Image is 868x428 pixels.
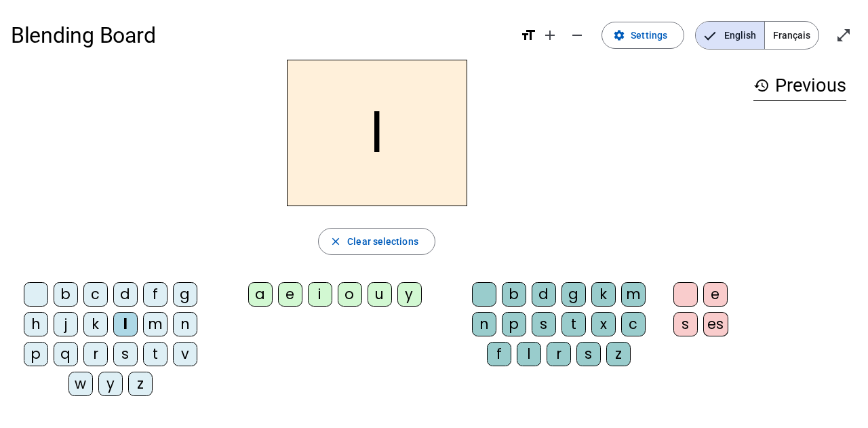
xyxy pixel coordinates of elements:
[561,282,586,307] div: g
[472,312,496,336] div: n
[143,282,167,307] div: f
[621,282,646,307] div: m
[591,312,616,336] div: x
[128,372,153,396] div: z
[601,22,684,49] button: Settings
[835,27,852,43] mat-icon: open_in_full
[98,372,123,396] div: y
[606,342,631,366] div: z
[631,27,667,43] span: Settings
[673,312,698,336] div: s
[113,342,138,366] div: s
[54,312,78,336] div: j
[24,312,48,336] div: h
[287,60,467,206] h2: l
[613,29,625,41] mat-icon: settings
[143,312,167,336] div: m
[83,342,108,366] div: r
[368,282,392,307] div: u
[517,342,541,366] div: l
[338,282,362,307] div: o
[397,282,422,307] div: y
[765,22,818,49] span: Français
[703,282,728,307] div: e
[113,312,138,336] div: l
[24,342,48,366] div: p
[173,282,197,307] div: g
[591,282,616,307] div: k
[753,77,770,94] mat-icon: history
[502,282,526,307] div: b
[143,342,167,366] div: t
[696,22,764,49] span: English
[520,27,536,43] mat-icon: format_size
[248,282,273,307] div: a
[54,342,78,366] div: q
[173,342,197,366] div: v
[536,22,564,49] button: Increase font size
[753,71,846,101] h3: Previous
[11,14,509,57] h1: Blending Board
[564,22,591,49] button: Decrease font size
[532,282,556,307] div: d
[83,282,108,307] div: c
[68,372,93,396] div: w
[569,27,585,43] mat-icon: remove
[532,312,556,336] div: s
[173,312,197,336] div: n
[318,228,435,255] button: Clear selections
[576,342,601,366] div: s
[621,312,646,336] div: c
[830,22,857,49] button: Enter full screen
[542,27,558,43] mat-icon: add
[113,282,138,307] div: d
[502,312,526,336] div: p
[278,282,302,307] div: e
[83,312,108,336] div: k
[561,312,586,336] div: t
[487,342,511,366] div: f
[703,312,728,336] div: es
[547,342,571,366] div: r
[330,235,342,248] mat-icon: close
[54,282,78,307] div: b
[347,233,418,250] span: Clear selections
[695,21,819,50] mat-button-toggle-group: Language selection
[308,282,332,307] div: i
